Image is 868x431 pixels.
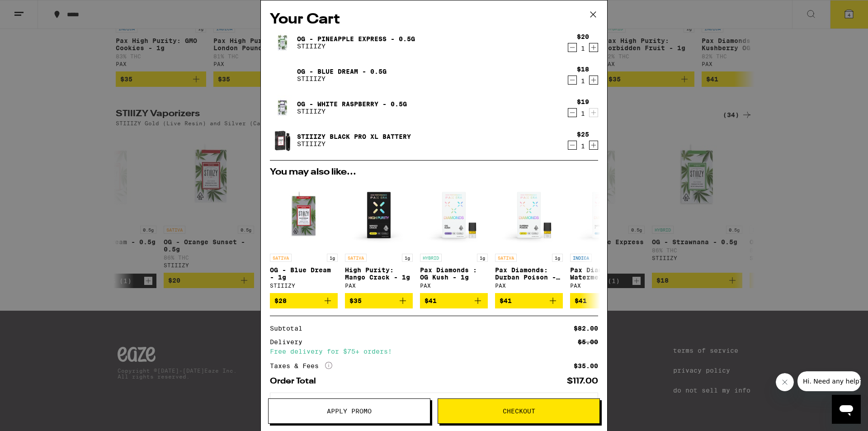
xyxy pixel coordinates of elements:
div: Taxes & Fees [270,362,332,370]
span: $41 [500,297,512,304]
div: $82.00 [574,325,598,332]
p: 1g [477,254,488,262]
span: $35 [349,297,362,304]
button: Add to bag [570,293,638,308]
p: STIIIZY [297,75,387,82]
p: SATIVA [345,254,367,262]
div: $20 [577,33,589,40]
p: SATIVA [270,254,292,262]
p: 1g [402,254,413,262]
button: Increment [589,108,598,117]
p: 1g [552,254,563,262]
button: Decrement [568,76,577,85]
p: Pax Diamonds : OG Kush - 1g [420,266,488,281]
p: HYBRID [420,254,442,262]
div: $19 [577,98,589,105]
div: $18 [577,66,589,73]
div: 1 [577,142,589,150]
p: SATIVA [495,254,517,262]
a: OG - White Raspberry - 0.5g [297,100,407,108]
div: PAX [345,283,413,289]
p: High Purity: Mango Crack - 1g [345,266,413,281]
a: OG - Pineapple Express - 0.5g [297,35,415,43]
img: PAX - High Purity: Mango Crack - 1g [345,181,413,249]
p: STIIIZY [297,140,411,147]
div: PAX [420,283,488,289]
div: PAX [570,283,638,289]
a: Open page for High Purity: Mango Crack - 1g from PAX [345,181,413,293]
button: Add to bag [420,293,488,308]
button: Increment [589,43,598,52]
button: Apply Promo [268,398,430,424]
p: STIIIZY [297,108,407,115]
div: Free delivery for $75+ orders! [270,348,598,355]
img: STIIIZY - OG - Blue Dream - 1g [270,181,338,249]
a: Open page for Pax Diamonds: Durban Poison - 1g from PAX [495,181,563,293]
div: 1 [577,110,589,117]
button: Checkout [438,398,600,424]
a: Open page for OG - Blue Dream - 1g from STIIIZY [270,181,338,293]
div: $35.00 [574,363,598,369]
h2: Your Cart [270,9,598,30]
p: INDICA [570,254,592,262]
img: OG - White Raspberry - 0.5g [270,95,295,120]
div: Subtotal [270,325,309,332]
img: OG - Pineapple Express - 0.5g [270,30,295,55]
p: Pax Diamonds: Durban Poison - 1g [495,266,563,281]
div: 1 [577,45,589,52]
div: 1 [577,77,589,85]
img: PAX - Pax Diamonds: Durban Poison - 1g [495,181,563,249]
button: Add to bag [270,293,338,308]
button: Increment [589,141,598,150]
iframe: Message from company [797,371,861,391]
a: Open page for Pax Diamonds : OG Kush - 1g from PAX [420,181,488,293]
p: STIIIZY [297,43,415,50]
h2: You may also like... [270,168,598,177]
button: Decrement [568,43,577,52]
iframe: Button to launch messaging window [832,395,861,424]
img: PAX - Pax Diamonds : OG Kush - 1g [420,181,488,249]
img: OG - Blue Dream - 0.5g [270,62,295,88]
div: STIIIZY [270,283,338,289]
div: PAX [495,283,563,289]
p: Pax Diamonds : Watermelon Z - 1g [570,266,638,281]
span: $28 [274,297,287,304]
span: Checkout [503,408,535,414]
span: $41 [575,297,587,304]
a: Open page for Pax Diamonds : Watermelon Z - 1g from PAX [570,181,638,293]
div: $25 [577,131,589,138]
div: Delivery [270,339,309,345]
img: PAX - Pax Diamonds : Watermelon Z - 1g [570,181,638,249]
button: Add to bag [345,293,413,308]
button: Decrement [568,108,577,117]
span: Apply Promo [327,408,372,414]
span: Hi. Need any help? [5,6,65,14]
img: STIIIZY Black Pro XL Battery [270,128,295,153]
p: 1g [327,254,338,262]
a: OG - Blue Dream - 0.5g [297,68,387,75]
button: Add to bag [495,293,563,308]
div: $5.00 [578,339,598,345]
div: Order Total [270,377,322,385]
button: Increment [589,76,598,85]
iframe: Close message [776,373,794,391]
div: $117.00 [567,377,598,385]
a: STIIIZY Black Pro XL Battery [297,133,411,140]
p: OG - Blue Dream - 1g [270,266,338,281]
span: $41 [425,297,437,304]
button: Decrement [568,141,577,150]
